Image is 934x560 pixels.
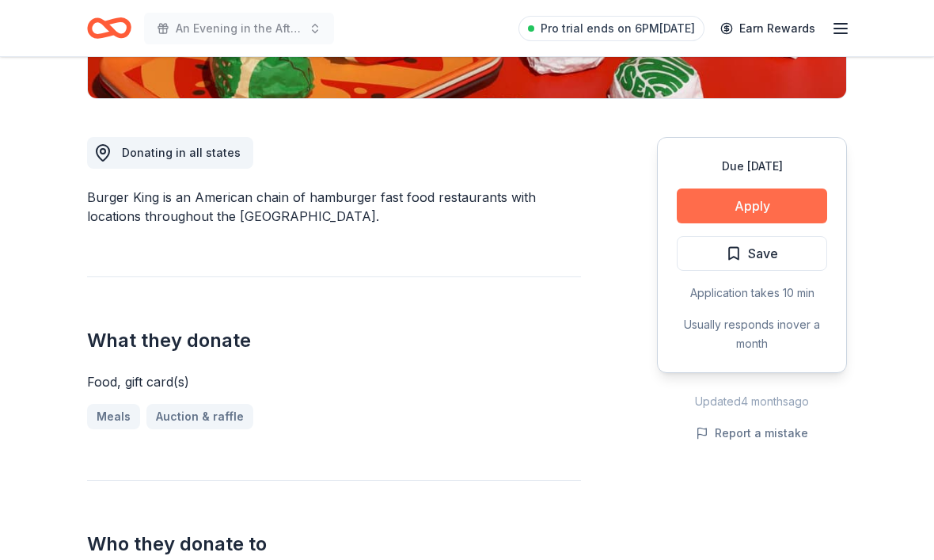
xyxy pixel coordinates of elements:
[87,531,581,557] h2: Who they donate to
[87,404,140,429] a: Meals
[87,10,131,47] a: Home
[711,14,825,43] a: Earn Rewards
[677,157,827,176] div: Due [DATE]
[657,392,847,411] div: Updated 4 months ago
[87,188,581,226] div: Burger King is an American chain of hamburger fast food restaurants with locations throughout the...
[677,315,827,353] div: Usually responds in over a month
[87,372,581,391] div: Food, gift card(s)
[122,146,241,159] span: Donating in all states
[748,243,778,264] span: Save
[677,189,827,223] button: Apply
[696,424,808,443] button: Report a mistake
[677,284,827,303] div: Application takes 10 min
[146,404,253,429] a: Auction & raffle
[518,16,704,41] a: Pro trial ends on 6PM[DATE]
[677,236,827,271] button: Save
[541,19,695,38] span: Pro trial ends on 6PM[DATE]
[87,328,581,353] h2: What they donate
[176,19,302,38] span: An Evening in the Afterglow-Fall Gala
[144,13,334,44] button: An Evening in the Afterglow-Fall Gala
